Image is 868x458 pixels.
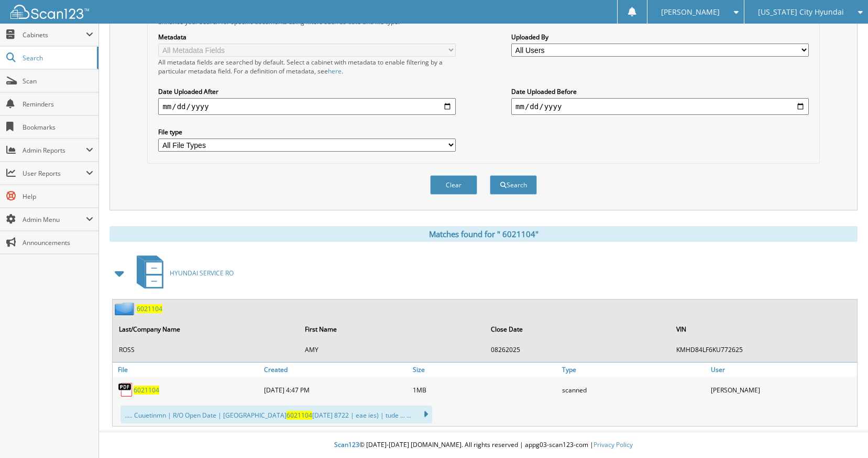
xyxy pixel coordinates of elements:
[490,175,537,195] button: Search
[708,379,857,400] div: [PERSON_NAME]
[511,98,809,115] input: end
[816,408,868,458] iframe: Chat Widget
[113,363,261,377] a: File
[134,386,159,395] span: 6 0 2 1 1 0 4
[511,87,809,96] label: Date Uploaded Before
[130,252,234,294] a: HYUNDAI SERVICE RO
[23,169,86,178] span: User Reports
[334,440,359,449] span: Scan123
[671,318,856,340] th: VIN
[134,386,159,395] a: 6021104
[594,440,633,449] a: Privacy Policy
[120,406,432,423] div: ..... Cuuetinmn | R/O Open Date | [GEOGRAPHIC_DATA] [DATE] 8722 | eae ies) | tude ... ...
[23,54,92,62] span: Search
[758,9,844,15] span: [US_STATE] City Hyundai
[23,30,86,39] span: Cabinets
[118,382,134,398] img: PDF.png
[158,87,456,96] label: Date Uploaded After
[158,58,456,76] div: All metadata fields are searched by default. Select a cabinet with metadata to enable filtering b...
[137,304,162,313] a: 6021104
[300,341,485,358] td: A M Y
[158,33,456,41] label: Metadata
[158,127,456,136] label: File type
[708,363,857,377] a: User
[115,302,137,315] img: folder2.png
[109,226,858,242] div: Matches found for " 6021104"
[328,67,342,76] a: here
[23,77,93,86] span: Scan
[23,215,86,224] span: Admin Menu
[661,9,720,15] span: [PERSON_NAME]
[486,341,671,358] td: 0 8 2 6 2 0 2 5
[23,238,93,247] span: Announcements
[300,318,485,340] th: First Name
[261,379,410,400] div: [DATE] 4:47 PM
[170,269,234,278] span: H Y U N D A I S E R V I C E R O
[10,5,89,19] img: scan123-logo-white.svg
[23,146,86,155] span: Admin Reports
[99,432,868,458] div: © [DATE]-[DATE] [DOMAIN_NAME]. All rights reserved | appg03-scan123-com |
[114,341,299,358] td: R O S S
[23,192,93,201] span: Help
[261,363,410,377] a: Created
[23,100,93,109] span: Reminders
[559,363,708,377] a: Type
[114,318,299,340] th: Last/Company Name
[410,379,559,400] div: 1MB
[158,98,456,115] input: start
[410,363,559,377] a: Size
[671,341,856,358] td: K M H D 8 4 L F 6 K U 7 7 2 6 2 5
[137,304,162,313] span: 6 0 2 1 1 0 4
[23,123,93,132] span: Bookmarks
[430,175,477,195] button: Clear
[559,379,708,400] div: scanned
[511,33,809,41] label: Uploaded By
[486,318,671,340] th: Close Date
[287,411,312,420] span: 6021104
